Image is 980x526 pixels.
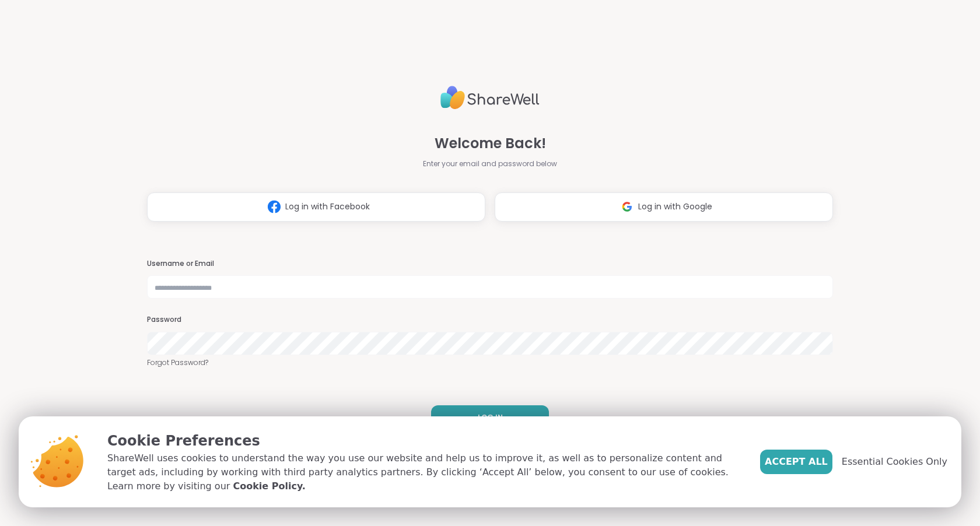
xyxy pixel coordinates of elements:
[760,450,832,474] button: Accept All
[440,81,540,114] img: ShareWell Logo
[495,192,833,222] button: Log in with Google
[423,159,557,169] span: Enter your email and password below
[233,479,305,493] a: Cookie Policy.
[263,196,285,218] img: ShareWell Logomark
[147,357,833,368] a: Forgot Password?
[147,259,833,269] h3: Username or Email
[147,192,485,222] button: Log in with Facebook
[107,430,741,451] p: Cookie Preferences
[638,201,712,213] span: Log in with Google
[616,196,638,218] img: ShareWell Logomark
[147,315,833,325] h3: Password
[285,201,370,213] span: Log in with Facebook
[431,405,549,430] button: LOG IN
[765,455,828,469] span: Accept All
[842,455,947,469] span: Essential Cookies Only
[478,412,503,423] span: LOG IN
[107,451,741,493] p: ShareWell uses cookies to understand the way you use our website and help us to improve it, as we...
[435,133,546,154] span: Welcome Back!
